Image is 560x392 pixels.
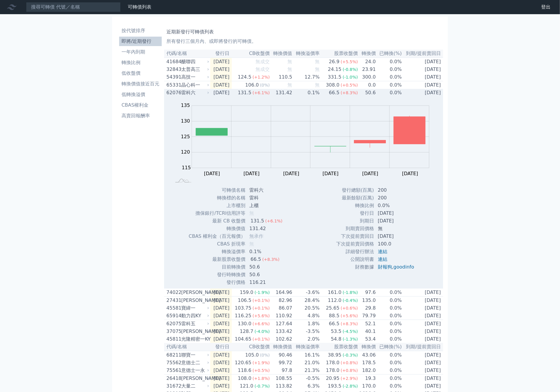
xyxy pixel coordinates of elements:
div: 124.5 [237,74,253,81]
tspan: 135 [181,103,190,108]
td: 116.21 [246,279,287,286]
div: 131.5 [237,89,253,96]
td: [DATE] [402,297,443,305]
td: 178.5 [358,359,376,367]
th: 發行日 [210,50,232,58]
td: 16.1% [293,351,320,359]
td: 0.0% [376,375,402,383]
li: 轉換價值接近百元 [119,80,162,87]
td: 2.0% [293,335,320,343]
td: 0.0% [376,289,402,297]
tspan: 125 [181,134,190,139]
span: (+1.9%) [253,360,270,365]
td: 131.42 [270,89,293,97]
td: 0.0% [376,66,402,73]
div: 高技一 [181,74,208,81]
td: 133.42 [270,328,293,335]
td: 20.5% [293,304,320,312]
div: [PERSON_NAME] [181,297,208,304]
div: 45581 [166,305,180,312]
li: 按代號排序 [119,27,162,34]
th: 到期/提前賣回日 [402,343,443,351]
span: (0%) [260,83,270,87]
div: 寶緯一 [181,305,208,312]
div: 37075 [166,328,180,335]
div: [PERSON_NAME] [181,328,208,335]
th: 轉換價 [358,343,376,351]
span: (-4.0%) [255,329,270,334]
td: 公開說明書 [336,256,374,263]
td: 110.5 [270,73,293,81]
div: 112.0 [327,297,343,304]
td: 雷科六 [246,186,287,194]
td: 到期賣回價格 [336,225,374,232]
tspan: [DATE] [283,171,299,176]
tspan: 115 [182,165,191,170]
span: (+8.3%) [262,257,279,262]
td: 擔保銀行/TCRI信用評等 [188,209,246,217]
td: 113.82 [270,382,293,390]
a: 轉換價值接近百元 [119,79,162,89]
th: 轉換溢價率 [293,343,320,351]
td: 可轉債名稱 [188,186,246,194]
div: 意德士二 [181,359,208,366]
span: (+0.5%) [341,83,358,87]
div: 128.7 [239,328,255,335]
td: 100.0 [374,240,419,248]
a: 連結 [378,249,387,254]
td: 0.0% [376,89,402,97]
div: 130.0 [237,320,253,327]
div: 45811 [166,336,180,343]
td: 23.91 [358,66,376,73]
th: 發行日 [210,343,232,351]
td: 最新餘額(百萬) [336,194,374,202]
span: 無 [288,59,292,64]
td: [DATE] [210,81,232,89]
th: CB收盤價 [232,343,270,351]
div: 太普高三 [181,66,208,73]
td: [DATE] [210,375,232,383]
td: 43.06 [358,351,376,359]
span: (+8.3%) [341,321,358,326]
input: 搜尋可轉債 代號／名稱 [26,2,121,12]
td: 0.0% [376,335,402,343]
div: 動力四KY [181,312,208,319]
span: 無 [249,210,254,216]
li: 轉換比例 [119,59,162,66]
th: 轉換價值 [270,343,293,351]
div: 116.25 [234,312,253,319]
tspan: [DATE] [323,171,339,176]
td: [DATE] [374,217,419,225]
div: 聯寶一 [181,352,208,359]
td: CBAS 折現率 [188,240,246,248]
a: 低收盤價 [119,69,162,78]
td: 最新 CB 收盤價 [188,217,246,225]
a: 轉換比例 [119,58,162,67]
td: 0.0% [374,202,419,209]
td: 82.96 [270,297,293,305]
span: (-4.5%) [343,329,358,334]
li: CBAS權利金 [119,102,162,109]
td: 164.96 [270,289,293,297]
td: 28.4% [293,297,320,305]
td: 86.07 [270,304,293,312]
tspan: [DATE] [402,171,418,176]
td: 0.0% [376,312,402,320]
div: 74022 [166,289,180,296]
span: (+2.9%) [341,376,358,381]
td: [DATE] [210,320,232,328]
span: (+1.8%) [253,376,270,381]
td: [DATE] [210,367,232,375]
a: 按代號排序 [119,26,162,35]
span: (+5.5%) [341,59,358,64]
li: 即將/近期發行 [119,38,162,45]
span: 無承作 [249,233,263,239]
td: 0.0% [376,328,402,335]
div: 68211 [166,352,180,359]
td: -3.5% [293,328,320,335]
tspan: 130 [181,118,190,124]
td: [DATE] [374,232,419,240]
td: 127.64 [270,320,293,328]
tspan: [DATE] [244,171,260,176]
td: 0.1% [246,248,287,256]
